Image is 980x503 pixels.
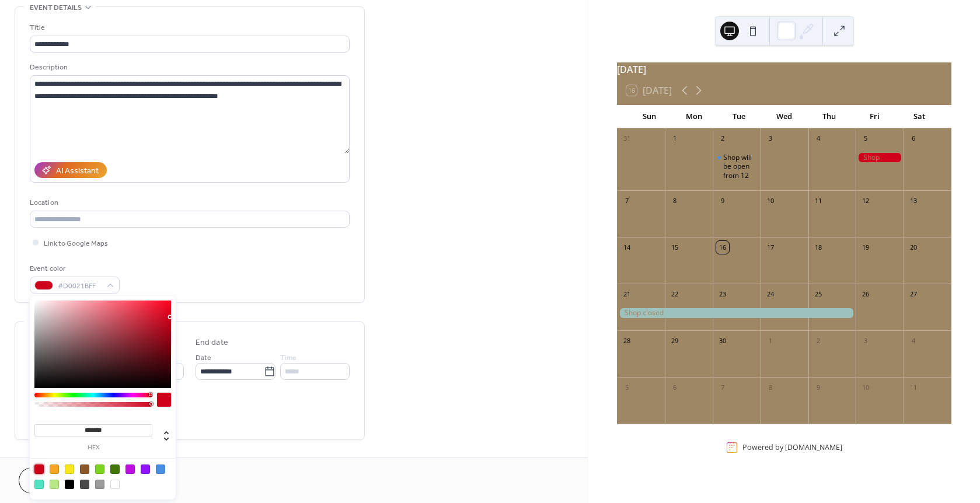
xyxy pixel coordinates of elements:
div: #BD10E0 [125,464,135,474]
div: 31 [620,132,633,145]
div: #4A90E2 [156,464,165,474]
div: 24 [764,288,777,301]
div: 13 [907,194,920,207]
div: #7ED321 [95,464,104,474]
div: 26 [859,288,872,301]
div: 2 [812,334,825,347]
div: #B8E986 [50,480,59,489]
div: #D0021B [34,464,44,474]
div: 25 [812,288,825,301]
div: 15 [668,241,681,254]
div: 6 [668,381,681,394]
div: 9 [812,381,825,394]
div: Tue [717,105,762,128]
div: #8B572A [80,464,89,474]
div: 3 [764,132,777,145]
div: Fri [852,105,897,128]
div: #4A4A4A [80,480,89,489]
a: [DOMAIN_NAME] [785,442,842,452]
div: 10 [859,381,872,394]
div: 18 [812,241,825,254]
div: Event color [30,263,117,275]
div: 30 [716,334,729,347]
div: #417505 [110,464,120,474]
span: Date [196,352,211,364]
div: 5 [620,381,633,394]
div: #FFFFFF [110,480,120,489]
div: #000000 [65,480,74,489]
div: #9013FE [141,464,150,474]
div: 3 [859,334,872,347]
div: Powered by [742,442,842,452]
div: [DATE] [617,62,951,76]
label: hex [34,445,152,451]
div: 7 [716,381,729,394]
div: 29 [668,334,681,347]
div: 8 [764,381,777,394]
div: Wed [762,105,807,128]
button: AI Assistant [34,162,107,178]
div: #F5A623 [50,464,59,474]
div: 6 [907,132,920,145]
div: Location [30,197,347,209]
div: #50E3C2 [34,480,44,489]
div: 16 [716,241,729,254]
div: 1 [764,334,777,347]
div: 7 [620,194,633,207]
div: Sun [626,105,671,128]
span: #D0021BFF [58,280,101,292]
div: 22 [668,288,681,301]
div: 11 [812,194,825,207]
div: 9 [716,194,729,207]
div: End date [196,337,228,349]
div: Mon [672,105,717,128]
div: Shop closed [617,308,856,318]
div: Thu [807,105,852,128]
div: Sat [897,105,942,128]
div: Shop will be open from 12 [723,153,756,180]
button: Cancel [19,467,90,494]
div: 12 [859,194,872,207]
div: 5 [859,132,872,145]
div: 1 [668,132,681,145]
div: 21 [620,288,633,301]
div: Shop will be open from 12 [713,153,761,180]
div: 28 [620,334,633,347]
div: 4 [812,132,825,145]
div: Description [30,61,347,74]
div: Shop closed for one day [856,153,904,163]
div: 17 [764,241,777,254]
div: 23 [716,288,729,301]
div: 4 [907,334,920,347]
div: 8 [668,194,681,207]
span: Link to Google Maps [44,237,108,250]
div: AI Assistant [56,165,99,177]
div: 27 [907,288,920,301]
div: 19 [859,241,872,254]
div: Title [30,22,347,34]
span: Event details [30,2,82,14]
div: 10 [764,194,777,207]
div: #9B9B9B [95,480,104,489]
div: 20 [907,241,920,254]
div: 2 [716,132,729,145]
span: Time [280,352,297,364]
div: #F8E71C [65,464,74,474]
div: 14 [620,241,633,254]
div: 11 [907,381,920,394]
